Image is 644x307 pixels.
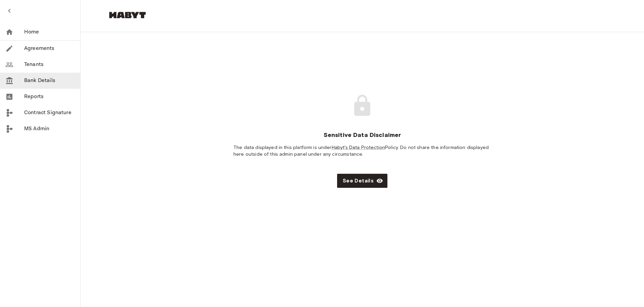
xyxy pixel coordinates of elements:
[24,28,75,36] p: Home
[233,144,491,158] span: The data displayed in this platform is under Policy. Do not share the information displayed here ...
[332,145,385,150] a: Habyt's Data Protection
[343,177,374,185] span: See Details
[324,131,401,139] span: Sensitive Data Disclaimer
[107,12,148,18] img: Habyt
